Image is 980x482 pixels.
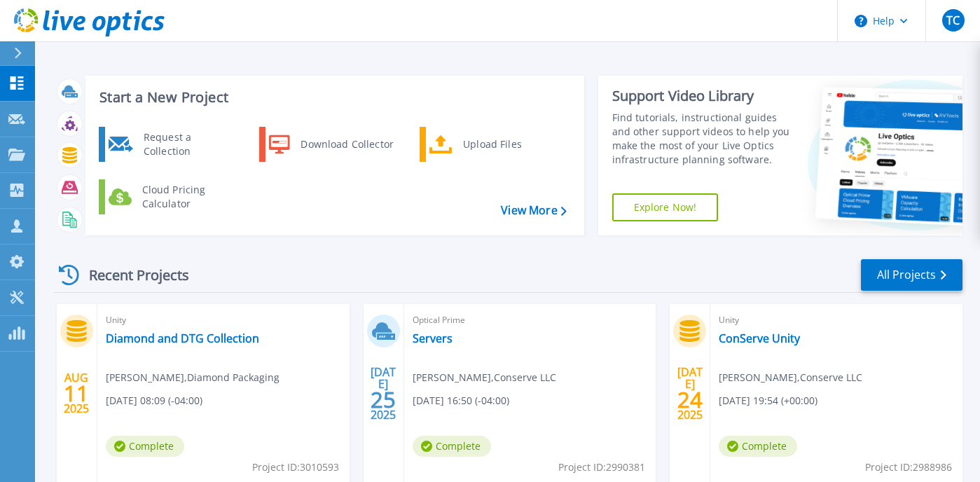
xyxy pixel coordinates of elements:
[106,312,341,328] span: Unity
[252,460,339,475] span: Project ID: 3010593
[677,368,703,419] div: [DATE] 2025
[135,183,239,211] div: Cloud Pricing Calculator
[371,394,396,406] span: 25
[413,370,556,385] span: [PERSON_NAME] , Conserve LLC
[420,127,563,162] a: Upload Files
[501,204,566,217] a: View More
[294,130,399,158] div: Download Collector
[612,111,794,167] div: Find tutorials, instructional guides and other support videos to help you make the most of your L...
[719,370,862,385] span: [PERSON_NAME] , Conserve LLC
[719,312,954,328] span: Unity
[413,436,491,457] span: Complete
[106,393,202,408] span: [DATE] 08:09 (-04:00)
[99,179,242,214] a: Cloud Pricing Calculator
[861,259,962,291] a: All Projects
[259,127,403,162] a: Download Collector
[456,130,560,158] div: Upload Files
[99,127,242,162] a: Request a Collection
[677,394,703,406] span: 24
[106,331,259,345] a: Diamond and DTG Collection
[64,387,89,399] span: 11
[719,393,817,408] span: [DATE] 19:54 (+00:00)
[946,15,960,26] span: TC
[106,436,184,457] span: Complete
[370,368,396,419] div: [DATE] 2025
[99,90,566,105] h3: Start a New Project
[137,130,239,158] div: Request a Collection
[865,460,952,475] span: Project ID: 2988986
[413,312,648,328] span: Optical Prime
[612,87,794,105] div: Support Video Library
[719,331,800,345] a: ConServe Unity
[106,370,279,385] span: [PERSON_NAME] , Diamond Packaging
[719,436,797,457] span: Complete
[413,331,453,345] a: Servers
[63,368,90,419] div: AUG 2025
[558,460,645,475] span: Project ID: 2990381
[54,258,208,292] div: Recent Projects
[612,193,719,221] a: Explore Now!
[413,393,509,408] span: [DATE] 16:50 (-04:00)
